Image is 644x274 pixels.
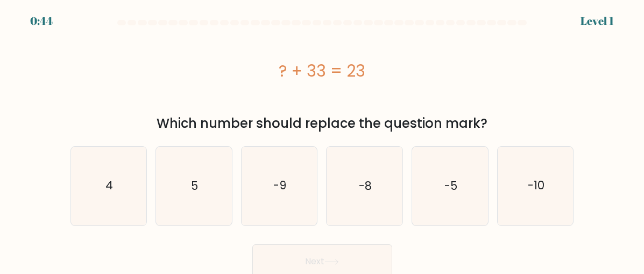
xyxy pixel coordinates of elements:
[444,178,457,194] text: -5
[105,178,113,194] text: 4
[581,13,614,29] div: Level 1
[274,178,287,194] text: -9
[30,13,53,29] div: 0:44
[70,59,574,83] div: ? + 33 = 23
[191,178,198,194] text: 5
[77,114,568,133] div: Which number should replace the question mark?
[528,178,544,194] text: -10
[359,178,372,194] text: -8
